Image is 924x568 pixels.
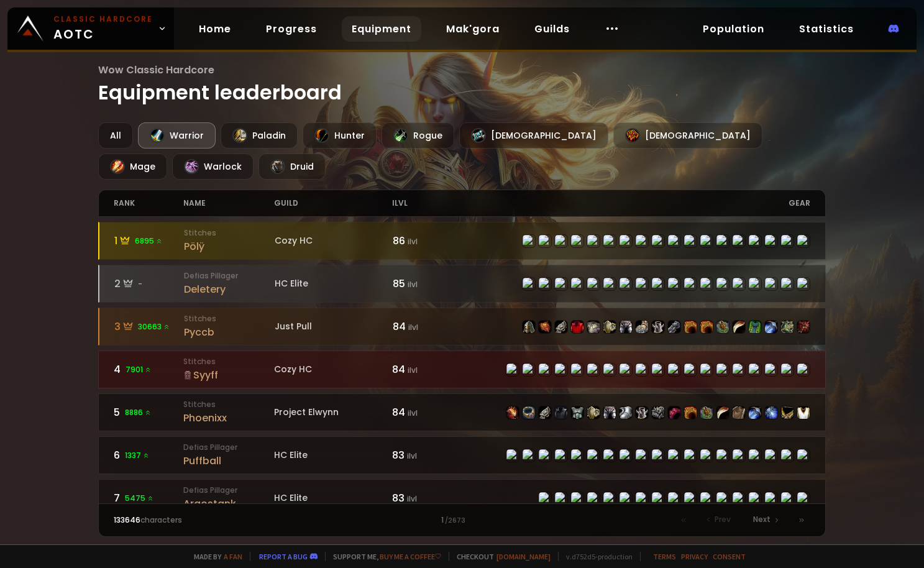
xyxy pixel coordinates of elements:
img: item-19376 [700,321,713,333]
span: AOTC [53,14,153,44]
div: HC Elite [274,492,392,505]
small: Stitches [183,399,274,410]
img: item-11840 [555,406,567,419]
div: characters [114,515,288,526]
img: item-23043 [765,406,777,419]
img: item-21329 [506,406,519,419]
small: Stitches [184,313,275,324]
div: 6 [114,447,183,463]
img: item-22422 [587,406,600,419]
span: Next [753,514,771,525]
img: item-21199 [684,321,697,333]
div: HC Elite [275,277,393,290]
a: Guilds [524,16,580,42]
a: Statistics [789,16,864,42]
img: item-19406 [716,406,729,419]
small: / 2673 [445,516,465,526]
div: Rogue [382,122,454,149]
img: item-14617 [571,321,583,333]
a: Consent [713,552,746,561]
div: 4 [114,362,183,377]
img: item-19376 [684,406,697,419]
a: Mak'gora [436,16,510,42]
span: Checkout [449,552,551,561]
img: item-22954 [700,406,713,419]
a: Classic HardcoreAOTC [7,7,174,50]
img: item-22811 [797,321,810,333]
span: Made by [186,552,242,561]
small: ilvl [408,279,418,290]
span: - [138,278,142,290]
a: 47901 StitchesSyyffCozy HC84 ilvlitem-22418item-23023item-22419item-11840item-21331item-22422item... [98,350,825,388]
img: item-21688 [620,406,632,419]
div: Pyccb [184,324,275,340]
img: item-21596 [668,406,680,419]
div: Warrior [138,122,216,149]
small: ilvl [408,236,418,247]
div: 5 [114,405,183,420]
img: item-22416 [587,321,600,333]
a: Home [189,16,241,42]
img: item-22423 [652,321,664,333]
div: Phoenixx [183,410,274,426]
div: Druid [258,153,326,180]
div: 1 [288,515,636,526]
img: item-21331 [571,406,583,419]
small: ilvl [408,408,418,418]
div: Warlock [172,153,254,180]
div: guild [274,190,392,216]
small: ilvl [407,451,417,461]
a: Terms [653,552,676,561]
img: item-22417 [620,321,632,333]
a: 2-Defias PillagerDeleteryHC Elite85 ilvlitem-21329item-18404item-21330item-21331item-21598item-21... [98,265,825,303]
div: Mage [98,153,167,180]
small: ilvl [408,322,418,332]
span: 5475 [125,493,154,504]
div: Just Pull [275,320,393,333]
div: Cozy HC [274,363,392,376]
img: item-21710 [733,406,745,419]
div: Hunter [303,122,377,149]
img: item-5976 [797,406,810,419]
img: item-22420 [636,321,648,333]
span: 7901 [126,364,152,375]
a: 16895 StitchesPölÿCozy HC86 ilvlitem-22418item-22732item-22419item-14617item-22416item-22422item-... [98,222,825,260]
a: 75475 Defias PillagerArgostankHC Elite83 ilvlitem-22418item-22732item-22419item-22416item-21598it... [98,479,825,517]
img: item-21674 [652,406,664,419]
span: Support me, [325,552,441,561]
small: Stitches [184,227,275,239]
span: v. d752d5 - production [558,552,633,561]
img: item-22419 [539,406,551,419]
h1: Equipment leaderboard [98,62,825,108]
small: Classic Hardcore [53,14,153,25]
a: 61337 Defias PillagerPuffballHC Elite83 ilvlitem-22418item-22732item-22419item-11840item-22416ite... [98,436,825,474]
div: 84 [393,319,462,334]
div: 84 [392,362,462,377]
img: item-22732 [539,321,551,333]
div: Project Elwynn [274,406,392,419]
a: Buy me a coffee [380,552,441,561]
div: ilvl [392,190,462,216]
img: item-22419 [555,321,567,333]
span: 8886 [125,407,152,418]
small: ilvl [407,493,417,504]
span: 30663 [138,321,170,332]
img: item-21269 [781,321,794,333]
div: gear [462,190,810,216]
a: Equipment [342,16,421,42]
div: 7 [114,490,183,506]
div: 83 [392,490,462,506]
a: Progress [256,16,327,42]
img: item-21459 [781,406,794,419]
div: Syyff [183,367,274,383]
img: item-22954 [716,321,729,333]
small: Defias Pillager [183,442,274,453]
div: [DEMOGRAPHIC_DATA] [613,122,762,149]
div: Cozy HC [275,234,393,247]
div: HC Elite [274,449,392,462]
img: item-22418 [523,321,535,333]
div: 3 [114,319,184,334]
span: Wow Classic Hardcore [98,62,825,78]
a: [DOMAIN_NAME] [496,552,551,561]
div: name [183,190,274,216]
